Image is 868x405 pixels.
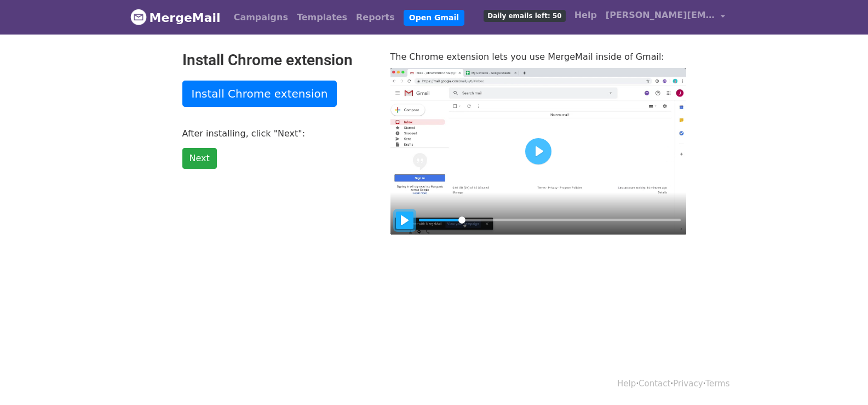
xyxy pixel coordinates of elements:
[352,7,399,28] a: Reports
[130,9,147,25] img: MergeMail logo
[479,4,570,26] a: Daily emails left: 50
[182,81,337,107] a: Install Chrome extension
[617,379,636,389] a: Help
[182,51,374,70] h2: Install Chrome extension
[292,7,352,28] a: Templates
[419,215,681,225] input: Seek
[525,138,551,164] button: Play
[570,4,601,26] a: Help
[606,9,715,22] span: [PERSON_NAME][EMAIL_ADDRESS][DOMAIN_NAME]
[484,10,565,22] span: Daily emails left: 50
[182,128,374,139] p: After installing, click "Next":
[673,379,703,389] a: Privacy
[404,10,464,26] a: Open Gmail
[705,379,729,389] a: Terms
[130,6,221,29] a: MergeMail
[229,7,292,28] a: Campaigns
[396,212,413,229] button: Play
[601,4,729,30] a: [PERSON_NAME][EMAIL_ADDRESS][DOMAIN_NAME]
[639,379,670,389] a: Contact
[182,148,217,169] a: Next
[390,51,686,62] p: The Chrome extension lets you use MergeMail inside of Gmail:
[813,352,868,405] iframe: Chat Widget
